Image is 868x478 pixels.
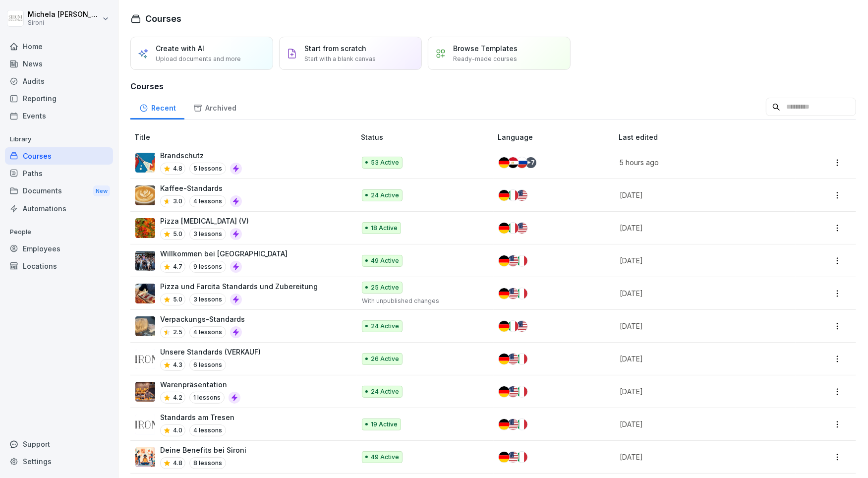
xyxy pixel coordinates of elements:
p: [DATE] [620,452,784,462]
p: Library [5,131,113,147]
img: de.svg [499,255,510,266]
p: Willkommen bei [GEOGRAPHIC_DATA] [160,248,288,259]
a: Archived [184,94,245,119]
img: lqv555mlp0nk8rvfp4y70ul5.png [135,415,155,434]
p: 26 Active [371,355,399,363]
img: km4heinxktm3m47uv6i6dr0s.png [135,185,155,205]
p: 5.0 [173,295,182,304]
a: News [5,55,113,72]
p: Kaffee-Standards [160,183,242,193]
p: People [5,224,113,240]
div: Paths [5,165,113,182]
img: us.svg [517,223,527,234]
div: Documents [5,182,113,200]
div: Settings [5,453,113,470]
p: Upload documents and more [156,55,241,63]
p: Standards am Tresen [160,412,234,422]
p: 3 lessons [189,294,226,305]
p: Sironi [28,19,100,26]
img: de.svg [499,190,510,201]
p: 2.5 [173,328,182,337]
p: Create with AI [156,43,204,54]
div: Automations [5,200,113,217]
p: 19 Active [371,420,398,429]
img: qv31ye6da0ab8wtu5n9xmwyd.png [135,447,155,467]
img: it.svg [508,321,519,332]
img: it.svg [517,354,527,364]
p: [DATE] [620,223,784,233]
p: Ready-made courses [453,55,517,63]
p: Unsere Standards (VERKAUF) [160,347,261,357]
h3: Courses [130,80,856,92]
img: it.svg [508,223,519,234]
p: Pizza [MEDICAL_DATA] (V) [160,216,249,226]
img: it.svg [517,419,527,430]
p: 4 lessons [189,326,226,338]
p: 4.7 [173,262,182,271]
img: us.svg [517,321,527,332]
p: 5 lessons [189,163,226,175]
img: us.svg [508,288,519,299]
a: Audits [5,72,113,90]
p: 4.3 [173,360,182,369]
img: de.svg [499,452,510,463]
img: s9szdvbzmher50hzynduxgud.png [135,382,155,402]
img: it.svg [517,452,527,463]
p: 5 hours ago [620,157,784,168]
p: 3 lessons [189,228,226,240]
p: [DATE] [620,386,784,397]
a: DocumentsNew [5,182,113,200]
div: + 7 [525,157,536,168]
p: [DATE] [620,321,784,331]
img: ptfehjakux1ythuqs2d8013j.png [135,218,155,238]
img: us.svg [517,190,527,201]
div: Courses [5,147,113,165]
p: Start from scratch [304,43,366,54]
img: de.svg [499,223,510,234]
a: Recent [130,94,184,119]
p: 49 Active [371,256,399,265]
img: de.svg [499,157,510,168]
p: Start with a blank canvas [304,55,376,63]
p: [DATE] [620,190,784,200]
img: lqv555mlp0nk8rvfp4y70ul5.png [135,349,155,369]
a: Events [5,107,113,124]
img: eg.svg [508,157,519,168]
img: fasetpntm7x32yk9zlbwihav.png [135,316,155,336]
img: de.svg [499,288,510,299]
h1: Courses [145,12,181,25]
p: Brandschutz [160,150,242,161]
p: Language [498,132,615,142]
p: [DATE] [620,419,784,429]
p: Status [361,132,493,142]
a: Home [5,38,113,55]
div: New [93,185,110,197]
p: With unpublished changes [362,297,481,305]
p: 49 Active [371,453,399,462]
p: 4 lessons [189,424,226,436]
img: us.svg [508,452,519,463]
p: 4.8 [173,164,182,173]
p: 9 lessons [189,261,226,273]
p: 4 lessons [189,195,226,207]
img: it.svg [517,255,527,266]
a: Locations [5,257,113,275]
p: 53 Active [371,158,399,167]
p: 8 lessons [189,457,226,469]
img: de.svg [499,354,510,364]
img: de.svg [499,419,510,430]
img: b0iy7e1gfawqjs4nezxuanzk.png [135,153,155,173]
img: ru.svg [517,157,527,168]
p: 25 Active [371,283,399,292]
a: Employees [5,240,113,257]
img: it.svg [508,190,519,201]
p: 1 lessons [189,392,225,404]
p: 4.0 [173,426,182,435]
